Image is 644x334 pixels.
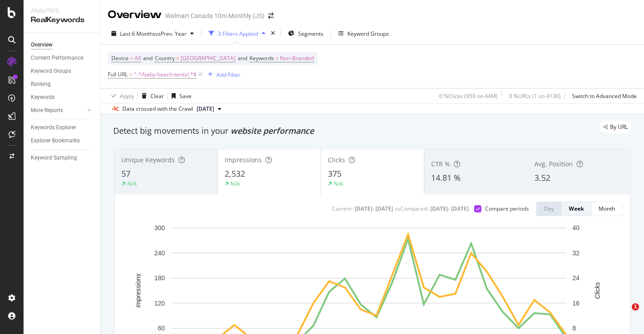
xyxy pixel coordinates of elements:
span: Segments [298,30,323,38]
span: 14.81 % [431,172,461,183]
div: Switch to Advanced Mode [572,92,637,100]
span: 2,532 [225,168,245,179]
div: Overview [108,7,162,23]
button: Day [536,202,562,216]
a: Keyword Sampling [31,153,94,163]
span: Unique Keywords [121,155,175,164]
div: Overview [31,40,53,50]
div: arrow-right-arrow-left [268,13,274,19]
iframe: Intercom live chat [613,303,635,325]
span: CTR % [431,160,450,168]
div: More Reports [31,106,63,115]
div: Add Filter [216,71,240,79]
span: Impressions [225,155,262,164]
span: Full URL [108,71,128,78]
span: = [275,54,279,62]
text: 40 [572,224,580,231]
button: Switch to Advanced Mode [568,89,637,103]
span: = [176,54,179,62]
div: Keyword Groups [347,30,389,38]
div: vs Compared : [395,205,428,212]
span: Country [155,54,175,62]
button: Apply [108,89,134,103]
div: Compare periods [485,205,529,212]
span: Last 6 Months [120,30,155,38]
a: Keyword Groups [31,66,94,76]
div: Day [544,205,554,212]
div: N/A [127,180,137,188]
div: Keywords Explorer [31,123,76,132]
text: 8 [572,325,576,332]
div: legacy label [600,121,631,133]
a: Keywords Explorer [31,123,94,132]
span: By URL [610,124,628,130]
button: Keyword Groups [335,26,393,41]
span: 375 [328,168,341,179]
div: Week [569,205,584,212]
div: Current: [332,205,353,212]
span: 1 [632,303,639,310]
span: Non-Branded [280,52,314,65]
a: Keywords [31,93,94,102]
div: Data crossed with the Crawl [122,105,193,113]
text: 16 [572,300,580,307]
button: Add Filter [204,69,240,80]
text: 60 [158,325,165,332]
text: 24 [572,274,580,282]
div: Keyword Groups [31,66,71,76]
button: Week [562,202,591,216]
a: More Reports [31,106,85,115]
div: Walmart Canada 10m Monthly (JS) [165,11,264,20]
div: times [269,29,277,38]
div: Content Performance [31,53,83,63]
div: 3 Filters Applied [218,30,258,38]
div: Clear [150,92,164,100]
div: 0 % URLs ( 1 on 413K ) [509,92,561,100]
span: All [135,52,141,65]
span: = [129,71,132,78]
span: Device [111,54,129,62]
text: 120 [154,300,165,307]
button: Save [168,89,192,103]
div: Analytics [31,7,93,15]
div: Apply [120,92,134,100]
button: Month [591,202,623,216]
div: Save [179,92,192,100]
span: 57 [121,168,130,179]
div: RealKeywords [31,15,93,25]
span: Avg. Position [534,160,573,168]
text: 32 [572,249,580,257]
button: Last 6 MonthsvsPrev. Year [108,26,197,41]
span: ^.*/baby-beach-tents/.*$ [134,68,197,81]
span: = [130,54,133,62]
div: [DATE] - [DATE] [430,205,469,212]
a: Explorer Bookmarks [31,136,94,146]
div: Keyword Sampling [31,153,77,163]
text: 300 [154,224,165,231]
text: Clicks [594,282,601,299]
div: Explorer Bookmarks [31,136,80,146]
a: Content Performance [31,53,94,63]
div: Month [599,205,615,212]
button: 3 Filters Applied [205,26,269,41]
span: 2025 Aug. 15th [197,105,214,113]
div: Ranking [31,80,51,89]
a: Ranking [31,80,94,89]
button: Segments [284,26,327,41]
span: Clicks [328,155,345,164]
span: and [143,54,153,62]
button: Clear [138,89,164,103]
span: [GEOGRAPHIC_DATA] [181,52,235,65]
span: 3.52 [534,172,550,183]
div: Keywords [31,93,55,102]
div: N/A [334,180,343,188]
div: 0 % Clicks ( 959 on 44M ) [439,92,498,100]
span: Keywords [250,54,274,62]
span: vs Prev. Year [155,30,187,38]
div: [DATE] - [DATE] [355,205,393,212]
text: 180 [154,274,165,282]
div: N/A [231,180,240,188]
text: Impressions [135,273,142,307]
span: and [238,54,247,62]
text: 240 [154,249,165,257]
